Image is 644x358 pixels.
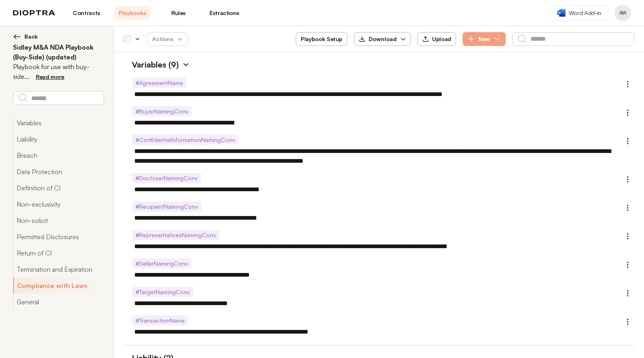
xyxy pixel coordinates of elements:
[550,5,608,21] a: Word Add-in
[13,212,104,229] button: Non-solicit
[417,32,456,46] button: Upload
[132,135,238,145] span: # ConfidentialInformationNamingConv
[13,180,104,196] button: Definition of CI
[354,32,411,46] button: Download
[132,258,191,268] span: # SellerNamingConv
[13,164,104,180] button: Data Protection
[114,6,151,20] a: Playbooks
[36,73,64,80] span: Read more
[206,6,242,20] a: Extractions
[13,115,104,131] button: Variables
[132,287,193,297] span: # TargetNamingConv
[422,35,451,43] div: Upload
[146,32,190,46] span: Actions
[160,6,196,20] a: Rules
[13,229,104,245] button: Permitted Disclosures
[13,42,104,62] h2: Sidley M&A NDA Playbook (Buy-Side) (updated)
[132,230,219,240] span: # RepresentativesNamingConv
[132,315,188,325] span: # TransactionName
[569,9,601,17] span: Word Add-in
[132,173,201,183] span: # DiscloserNamingConv
[296,32,347,46] button: Playbook Setup
[13,33,21,41] img: left arrow
[13,147,104,164] button: Breach
[13,277,104,294] button: Compliance with Laws
[124,35,131,43] div: Select all
[124,59,179,71] h1: Variables (9)
[24,72,29,81] span: ...
[13,62,104,81] p: Playbook for use with buy-side
[13,261,104,277] button: Termination and Expiration
[132,201,201,212] span: # RecipientNamingConv
[147,32,188,46] button: Actions
[132,78,186,88] span: # AgreementName
[13,10,55,16] img: logo
[13,294,104,310] button: General
[13,131,104,147] button: Liability
[68,6,105,20] a: Contracts
[615,5,631,21] button: Profile menu
[13,196,104,212] button: Non-exclusivity
[359,35,397,43] div: Download
[13,33,104,41] button: Back
[557,9,565,17] img: word
[132,106,192,116] span: # BuyerNamingConv
[13,245,104,261] button: Return of CI
[463,32,506,46] button: New
[182,61,190,69] img: Expand
[24,33,38,41] span: Back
